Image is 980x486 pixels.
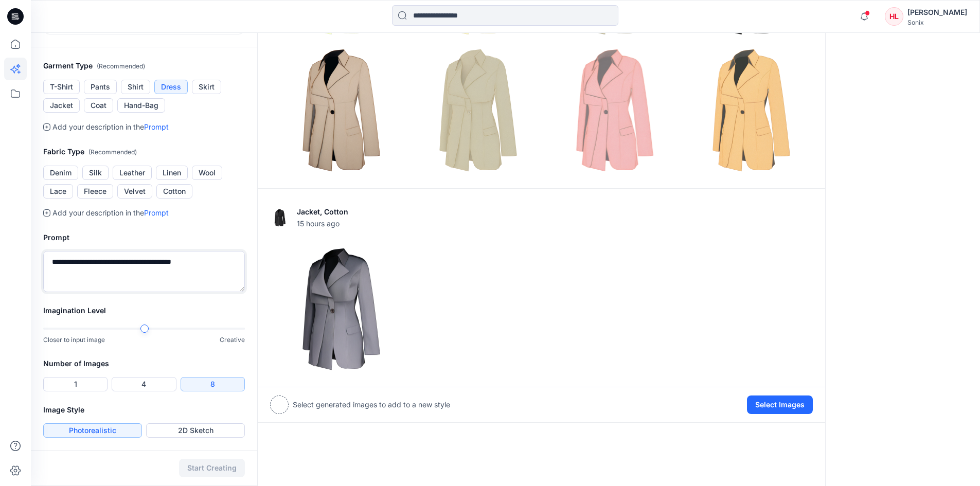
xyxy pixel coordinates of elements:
[43,377,108,391] button: 1
[907,19,967,26] div: Sonix
[297,206,348,218] p: Jacket, Cotton
[84,80,117,94] button: Pants
[43,60,245,73] h2: Garment Type
[121,80,150,94] button: Shirt
[113,166,152,180] button: Leather
[181,377,245,391] button: 8
[270,208,289,227] img: eyJhbGciOiJIUzI1NiIsImtpZCI6IjAiLCJ0eXAiOiJKV1QifQ.eyJkYXRhIjp7InR5cGUiOiJzdG9yYWdlIiwicGF0aCI6Im...
[97,62,145,70] span: ( Recommended )
[192,80,221,94] button: Skirt
[88,148,137,156] span: ( Recommended )
[271,243,402,374] img: 0.png
[52,207,169,219] p: Add your description in the
[112,377,176,391] button: 4
[43,423,142,438] button: Photorealistic
[82,166,109,180] button: Silk
[681,44,812,175] img: 7.png
[117,184,152,199] button: Velvet
[117,98,165,113] button: Hand-Bag
[43,335,105,345] p: Closer to input image
[43,146,245,158] h2: Fabric Type
[43,304,245,317] h2: Imagination Level
[43,184,73,199] button: Lace
[220,335,245,345] p: Creative
[192,166,222,180] button: Wool
[43,357,245,370] h2: Number of Images
[156,184,192,199] button: Cotton
[154,80,188,94] button: Dress
[84,98,113,113] button: Coat
[156,166,188,180] button: Linen
[52,121,169,133] p: Add your description in the
[885,7,903,26] div: HL
[544,44,676,175] img: 6.png
[271,44,402,175] img: 4.png
[43,80,80,94] button: T-Shirt
[293,399,450,411] p: Select generated images to add to a new style
[297,218,348,229] span: 15 hours ago
[146,423,245,438] button: 2D Sketch
[43,404,245,416] h2: Image Style
[43,98,80,113] button: Jacket
[747,395,813,414] button: Select Images
[43,231,245,244] h2: Prompt
[43,166,78,180] button: Denim
[144,208,169,217] a: Prompt
[77,184,113,199] button: Fleece
[407,44,539,175] img: 5.png
[144,122,169,131] a: Prompt
[907,6,967,19] div: [PERSON_NAME]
